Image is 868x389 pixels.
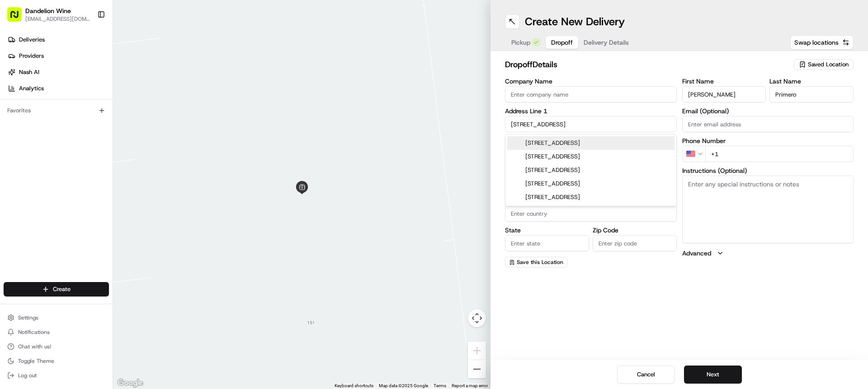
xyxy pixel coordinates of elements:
span: Settings [18,314,38,321]
img: 1736555255976-a54dd68f-1ca7-489b-9aae-adbdc363a1c4 [18,140,25,148]
img: 1736555255976-a54dd68f-1ca7-489b-9aae-adbdc363a1c4 [9,86,25,102]
a: Terms (opens in new tab) [434,383,446,388]
label: State [505,227,589,233]
span: Chat with us! [18,343,51,350]
a: Analytics [4,81,113,96]
div: We're available if you need us! [41,95,124,102]
div: 💻 [76,203,84,210]
input: Enter first name [682,86,766,102]
a: Report a map error [452,383,488,388]
label: Instructions (Optional) [682,167,854,174]
button: Next [684,366,742,384]
div: Favorites [4,103,109,118]
span: Analytics [19,84,44,93]
input: Enter address [505,116,677,132]
button: Zoom out [468,360,486,378]
span: Map data ©2025 Google [379,383,428,388]
input: Enter phone number [705,146,854,162]
button: Keyboard shortcuts [335,383,373,389]
div: Start new chat [41,86,148,95]
a: Powered byPylon [64,223,109,231]
span: Wisdom [PERSON_NAME] [28,164,96,171]
button: Settings [4,311,109,324]
button: Toggle Theme [4,355,109,367]
input: Enter country [505,205,677,222]
a: Open this area in Google Maps (opens a new window) [115,377,145,389]
a: 📗Knowledge Base [5,198,73,214]
img: Google [115,377,145,389]
label: Last Name [769,78,854,84]
span: Swap locations [794,38,839,47]
div: [STREET_ADDRESS] [507,136,675,150]
button: Dandelion Wine [25,6,71,15]
div: [STREET_ADDRESS] [507,177,675,190]
button: Zoom in [468,342,486,360]
h1: Create New Delivery [525,14,625,29]
span: Toggle Theme [18,357,54,365]
span: • [98,140,101,147]
button: Create [4,282,109,296]
span: API Documentation [85,202,145,211]
div: 📗 [9,203,16,210]
span: Log out [18,372,37,379]
span: [DATE] [103,164,122,171]
span: Delivery Details [584,38,629,47]
input: Clear [24,58,149,68]
span: Deliveries [19,36,45,44]
span: Dropoff [551,38,573,47]
div: Past conversations [9,117,61,125]
a: 💻API Documentation [73,198,149,214]
button: Swap locations [790,35,854,50]
h2: dropoff Details [505,58,788,71]
label: Phone Number [682,138,854,144]
span: Save this Location [517,259,563,266]
a: Nash AI [4,65,113,79]
button: Notifications [4,326,109,338]
input: Enter company name [505,86,677,102]
span: • [98,164,101,171]
button: [EMAIL_ADDRESS][DOMAIN_NAME] [25,15,90,23]
input: Enter state [505,235,589,251]
img: 1736555255976-a54dd68f-1ca7-489b-9aae-adbdc363a1c4 [18,165,25,172]
a: Providers [4,49,113,63]
p: Welcome 👋 [9,36,165,51]
span: Knowledge Base [18,202,69,211]
div: Suggestions [505,134,677,206]
button: Map camera controls [468,309,486,327]
span: Providers [19,52,44,60]
span: Pickup [511,38,530,47]
label: Zip Code [593,227,677,233]
button: See all [140,116,165,126]
span: Create [53,285,71,293]
button: Saved Location [794,58,854,71]
input: Enter last name [769,86,854,102]
span: Saved Location [808,60,849,69]
img: Wisdom Oko [9,131,24,149]
label: Company Name [505,78,677,84]
span: Nash AI [19,68,39,76]
input: Enter email address [682,116,854,132]
div: [STREET_ADDRESS] [507,150,675,163]
img: Wisdom Oko [9,156,24,173]
label: Advanced [682,249,711,258]
label: First Name [682,78,766,84]
input: Enter zip code [593,235,677,251]
img: Nash [9,9,27,27]
button: Save this Location [505,257,567,268]
img: 8571987876998_91fb9ceb93ad5c398215_72.jpg [19,86,35,102]
button: Chat with us! [4,340,109,353]
label: Address Line 1 [505,108,677,114]
span: Pylon [90,224,109,231]
a: Deliveries [4,32,113,47]
div: [STREET_ADDRESS] [507,190,675,204]
span: Wisdom [PERSON_NAME] [28,140,96,147]
button: Cancel [617,366,675,384]
button: Advanced [682,249,854,258]
label: Email (Optional) [682,108,854,114]
div: [STREET_ADDRESS] [507,163,675,177]
span: Notifications [18,329,50,336]
button: Log out [4,369,109,382]
button: Start new chat [154,89,165,100]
